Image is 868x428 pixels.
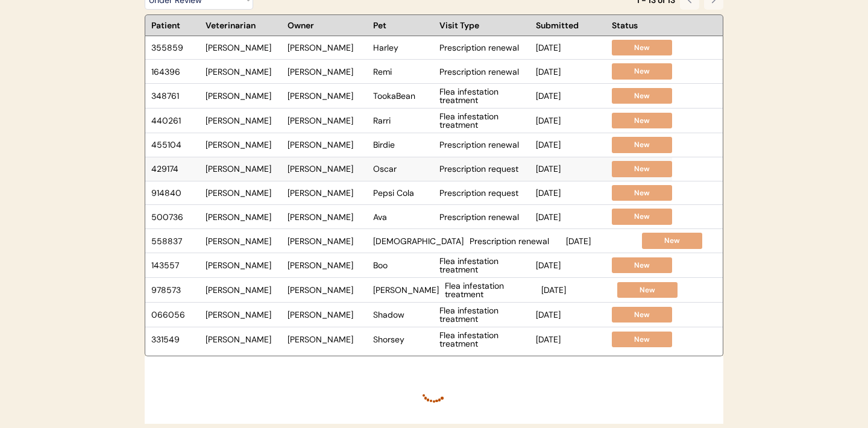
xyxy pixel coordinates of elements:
div: [PERSON_NAME] [206,261,281,269]
div: [DATE] [536,165,606,173]
div: Prescription request [439,189,530,197]
div: TookaBean [373,92,433,100]
div: [PERSON_NAME] [288,165,367,173]
div: New [618,91,666,101]
div: Ava [373,213,433,221]
div: Shorsey [373,335,433,344]
div: New [618,116,666,126]
div: [PERSON_NAME] [206,237,281,245]
div: [PERSON_NAME] [288,68,367,76]
div: [DATE] [536,335,606,344]
div: New [618,140,666,150]
div: [DATE] [541,286,611,294]
div: [DATE] [536,213,606,221]
div: [PERSON_NAME] [288,310,367,319]
div: [DATE] [536,116,606,125]
div: [DATE] [536,43,606,52]
div: 978573 [151,286,200,294]
div: [PERSON_NAME] [288,92,367,100]
div: [PERSON_NAME] [206,140,281,149]
div: Flea infestation treatment [439,306,530,323]
div: Flea infestation treatment [439,87,530,104]
div: Prescription request [439,165,530,173]
div: [DATE] [566,237,636,245]
div: [PERSON_NAME] [288,140,367,149]
div: [PERSON_NAME] [206,286,281,294]
div: [DATE] [536,140,606,149]
div: Prescription renewal [439,43,530,52]
div: [PERSON_NAME] [288,43,367,52]
div: 455104 [151,140,200,149]
div: New [618,43,666,53]
div: [PERSON_NAME] [206,68,281,76]
div: Prescription renewal [439,213,530,221]
div: Shadow [373,310,433,319]
div: [DEMOGRAPHIC_DATA] [373,237,464,245]
div: Flea infestation treatment [445,282,535,298]
div: New [618,66,666,77]
div: [PERSON_NAME] [288,237,367,245]
div: Patient [151,21,200,30]
div: 164396 [151,68,200,76]
div: Prescription renewal [439,68,530,76]
div: 500736 [151,213,200,221]
div: [PERSON_NAME] [288,335,367,344]
div: Flea infestation treatment [439,257,530,274]
div: [PERSON_NAME] [206,43,281,52]
div: [PERSON_NAME] [206,116,281,125]
div: Oscar [373,165,433,173]
div: [PERSON_NAME] [206,189,281,197]
div: [DATE] [536,189,606,197]
div: [PERSON_NAME] [206,165,281,173]
div: [DATE] [536,68,606,76]
div: New [618,188,666,198]
div: 355859 [151,43,200,52]
div: 348761 [151,92,200,100]
div: 066056 [151,310,200,319]
div: 558837 [151,237,200,245]
div: 143557 [151,261,200,269]
div: [PERSON_NAME] [206,310,281,319]
div: Remi [373,68,433,76]
div: New [618,335,666,345]
div: [PERSON_NAME] [288,213,367,221]
div: Prescription renewal [470,237,560,245]
div: Birdie [373,140,433,149]
div: Boo [373,261,433,269]
div: 440261 [151,116,200,125]
div: New [618,212,666,222]
div: 331549 [151,335,200,344]
div: New [648,236,696,246]
div: Flea infestation treatment [439,331,530,348]
div: Visit Type [439,21,530,30]
div: Prescription renewal [439,140,530,149]
div: 914840 [151,189,200,197]
div: Owner [288,21,367,30]
div: [PERSON_NAME] [288,116,367,125]
div: New [618,164,666,174]
div: New [623,285,671,295]
div: [PERSON_NAME] [288,261,367,269]
div: New [618,260,666,271]
div: [PERSON_NAME] [206,213,281,221]
div: Veterinarian [206,21,281,30]
div: Pet [373,21,433,30]
div: [PERSON_NAME] [373,286,439,294]
div: 429174 [151,165,200,173]
div: [PERSON_NAME] [206,335,281,344]
div: Submitted [536,21,606,30]
div: [PERSON_NAME] [288,286,367,294]
div: [DATE] [536,310,606,319]
div: Rarri [373,116,433,125]
div: Harley [373,43,433,52]
div: [DATE] [536,261,606,269]
div: Pepsi Cola [373,189,433,197]
div: Status [612,21,672,30]
div: Flea infestation treatment [439,112,530,129]
div: [PERSON_NAME] [206,92,281,100]
div: [PERSON_NAME] [288,189,367,197]
div: [DATE] [536,92,606,100]
div: New [618,310,666,320]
